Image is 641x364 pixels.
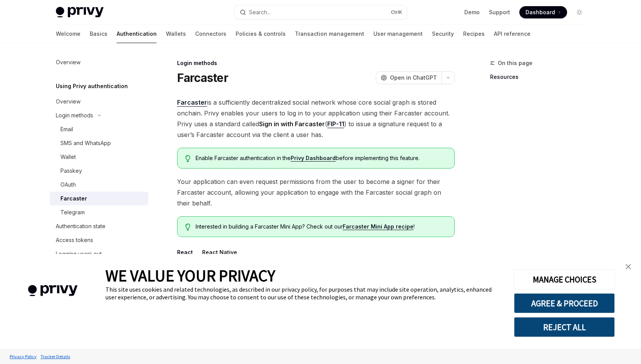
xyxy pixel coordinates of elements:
a: Basics [90,25,107,43]
button: Open search [234,5,407,19]
div: Logging users out [56,249,102,259]
div: Login methods [56,111,93,120]
div: Search... [249,8,271,17]
a: Dashboard [519,6,567,18]
strong: Farcaster [177,99,207,106]
a: OAuth [50,178,148,192]
img: company logo [12,274,94,307]
a: Security [432,25,454,43]
span: On this page [498,58,532,68]
button: AGREE & PROCEED [514,293,615,313]
a: Passkey [50,164,148,178]
span: Ctrl K [391,9,402,15]
span: Open in ChatGPT [390,74,437,82]
a: Policies & controls [236,25,286,43]
svg: Tip [185,155,191,162]
a: Resources [490,71,592,83]
div: This site uses cookies and related technologies, as described in our privacy policy, for purposes... [105,286,502,301]
h5: Using Privy authentication [56,82,128,91]
a: Wallet [50,150,148,164]
h1: Farcaster [177,71,228,85]
span: WE VALUE YOUR PRIVACY [105,265,275,286]
div: Farcaster [60,194,87,203]
a: Farcaster [177,99,207,107]
button: Open in ChatGPT [376,71,442,84]
div: Access tokens [56,235,93,245]
a: API reference [494,25,531,43]
a: Demo [464,8,480,16]
img: close banner [626,264,631,269]
a: Privacy Policy [8,350,38,363]
svg: Tip [185,224,191,230]
div: Overview [56,58,80,67]
div: Passkey [60,166,82,175]
a: Welcome [56,25,80,43]
a: Transaction management [295,25,364,43]
a: close banner [621,259,636,274]
span: Enable Farcaster authentication in the before implementing this feature. [196,154,446,162]
a: Email [50,122,148,136]
a: Farcaster [50,192,148,205]
a: User management [373,25,423,43]
strong: Sign in with Farcaster [259,120,325,128]
a: Connectors [195,25,226,43]
button: REJECT ALL [514,317,615,337]
button: Toggle Login methods section [50,109,148,122]
a: SMS and WhatsApp [50,136,148,150]
div: Wallet [60,152,76,162]
span: Dashboard [526,8,555,16]
a: Wallets [166,25,186,43]
div: Email [60,125,73,134]
a: FIP-11 [327,120,344,128]
div: Overview [56,97,80,106]
span: Your application can even request permissions from the user to become a signer for their Farcaste... [177,176,455,209]
div: OAuth [60,180,76,189]
div: Login methods [177,59,455,67]
a: Logging users out [50,247,148,261]
a: Support [489,8,510,16]
a: Authentication state [50,219,148,233]
a: Authentication [117,25,157,43]
a: Privy Dashboard [291,155,336,162]
div: React [177,243,193,261]
span: Interested in building a Farcaster Mini App? Check out our ! [196,223,446,230]
a: Farcaster Mini App recipe [343,223,413,230]
img: light logo [56,7,104,18]
a: Overview [50,55,148,69]
a: Tracker Details [38,350,72,363]
div: SMS and WhatsApp [60,139,111,148]
a: Access tokens [50,233,148,247]
button: MANAGE CHOICES [514,269,615,289]
button: Toggle dark mode [573,6,586,18]
span: is a sufficiently decentralized social network whose core social graph is stored onchain. Privy e... [177,97,455,140]
div: React Native [202,243,237,261]
a: Telegram [50,205,148,219]
div: Telegram [60,208,85,217]
div: Authentication state [56,222,105,231]
a: Overview [50,95,148,109]
a: Recipes [463,25,485,43]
